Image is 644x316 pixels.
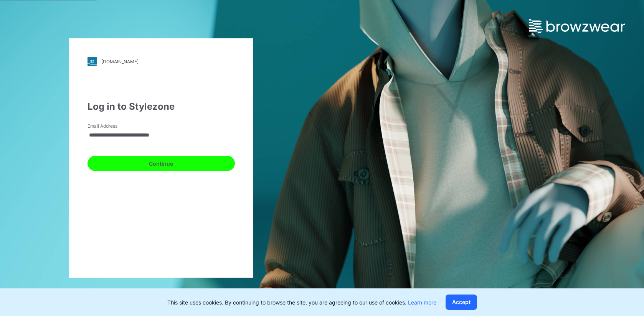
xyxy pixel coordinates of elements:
[88,100,235,114] div: Log in to Stylezone
[88,156,235,171] button: Continue
[167,298,436,306] p: This site uses cookies. By continuing to browse the site, you are agreeing to our use of cookies.
[88,57,235,66] a: [DOMAIN_NAME]
[408,299,436,306] a: Learn more
[88,57,97,66] img: stylezone-logo.562084cfcfab977791bfbf7441f1a819.svg
[446,295,477,310] button: Accept
[101,59,139,64] div: [DOMAIN_NAME]
[88,123,141,130] label: Email Address
[529,19,625,33] img: browzwear-logo.e42bd6dac1945053ebaf764b6aa21510.svg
